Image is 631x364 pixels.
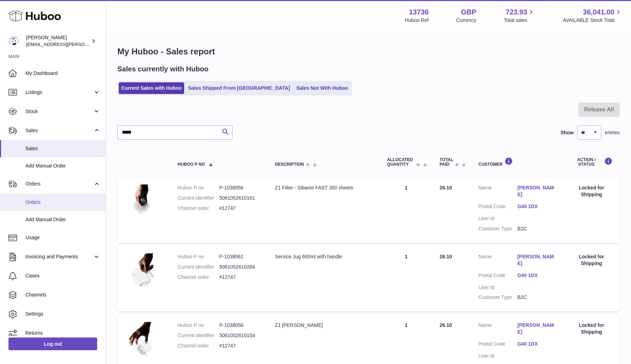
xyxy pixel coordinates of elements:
img: horia@orea.uk [8,36,19,46]
dt: Huboo P no [178,253,220,260]
a: G40 1DX [517,341,556,347]
a: [PERSON_NAME] [517,322,556,335]
dt: Current identifier [178,195,220,201]
span: Total paid [439,158,453,167]
span: My Dashboard [25,70,100,77]
div: [PERSON_NAME] [26,34,90,48]
div: Action / Status [570,157,613,167]
a: 36,041.00 AVAILABLE Stock Total [563,7,623,24]
span: [EMAIL_ADDRESS][PERSON_NAME][DOMAIN_NAME] [26,41,142,47]
span: Huboo P no [178,162,205,167]
dt: Huboo P no [178,322,220,329]
span: Cases [25,272,100,279]
a: Sales Shipped From [GEOGRAPHIC_DATA] [186,82,292,94]
a: G40 1DX [517,203,556,210]
img: 137361742779797.png [124,253,160,300]
dd: B2C [517,225,556,232]
span: Orders [25,181,93,187]
a: [PERSON_NAME] [517,253,556,267]
dt: User Id [478,215,517,222]
dt: Huboo P no [178,184,220,191]
dd: 5061052610161 [219,195,261,201]
dt: User Id [478,284,517,291]
dt: Current identifier [178,264,220,270]
span: AVAILABLE Stock Total [563,17,623,24]
a: 723.93 Total sales [504,7,535,24]
dt: Postal Code [478,341,517,349]
dd: #12747 [219,342,261,349]
a: [PERSON_NAME] [517,184,556,198]
span: Channels [25,292,100,298]
span: Add Manual Order [25,163,100,169]
span: entries [605,129,620,136]
div: Locked for Shipping [570,253,613,267]
dt: Channel order [178,274,220,281]
span: Stock [25,108,93,115]
span: Settings [25,311,100,317]
a: G40 1DX [517,272,556,279]
dt: Name [478,253,517,269]
div: Locked for Shipping [570,322,613,335]
dd: 5061052610284 [219,264,261,270]
dt: Channel order [178,205,220,212]
dt: Channel order [178,342,220,349]
dd: B2C [517,294,556,301]
h1: My Huboo - Sales report [117,46,620,57]
div: Z1 Filter - Sibarist FAST 300 sheets [275,184,373,191]
img: 137361742779216.jpeg [124,184,160,231]
span: Orders [25,199,100,206]
h2: Sales currently with Huboo [117,64,209,74]
span: Description [275,162,304,167]
dt: Customer Type [478,294,517,301]
dt: Name [478,184,517,200]
span: 26.10 [439,254,452,259]
span: 36,041.00 [583,7,614,17]
span: ALLOCATED Quantity [387,158,414,167]
td: 1 [380,246,433,311]
strong: 13736 [409,7,429,17]
dd: P-1038061 [219,253,261,260]
span: 723.93 [506,7,527,17]
dd: P-1038056 [219,184,261,191]
span: Invoicing and Payments [25,253,93,260]
a: Log out [8,337,97,350]
span: Returns [25,330,100,336]
div: Service Jug 600ml with handle [275,253,373,260]
dd: #12747 [219,205,261,212]
span: Sales [25,127,93,134]
a: Current Sales with Huboo [119,82,184,94]
div: Currency [456,17,477,24]
dt: Postal Code [478,272,517,281]
span: Add Manual Order [25,216,100,223]
div: Customer [478,157,556,167]
span: 26.10 [439,185,452,190]
dt: User Id [478,353,517,359]
label: Show [561,129,574,136]
span: Usage [25,234,100,241]
td: 1 [380,177,433,242]
dt: Postal Code [478,203,517,212]
dd: P-1038050 [219,322,261,329]
strong: GBP [461,7,476,17]
dd: #12747 [219,274,261,281]
dt: Current identifier [178,332,220,339]
div: Z1 [PERSON_NAME] [275,322,373,329]
span: Total sales [504,17,535,24]
dt: Customer Type [478,225,517,232]
span: Sales [25,145,100,152]
dd: 5061052610154 [219,332,261,339]
dt: Name [478,322,517,337]
div: Locked for Shipping [570,184,613,198]
span: 26.10 [439,322,452,328]
a: Sales Not With Huboo [294,82,350,94]
span: Listings [25,89,93,96]
div: Huboo Ref [405,17,429,24]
